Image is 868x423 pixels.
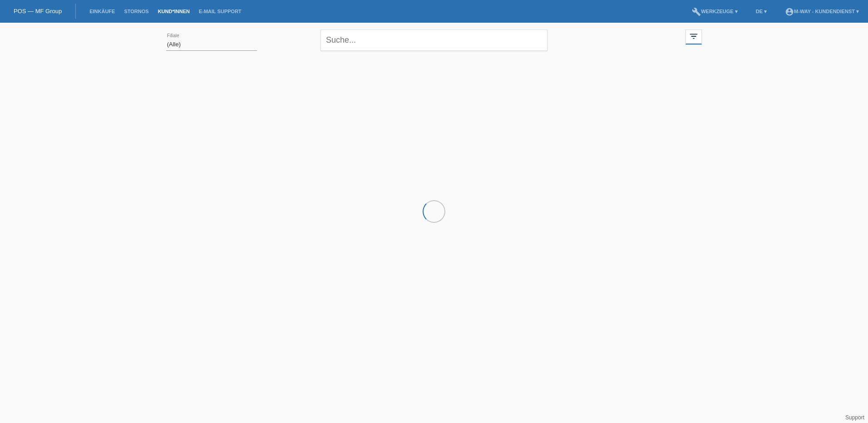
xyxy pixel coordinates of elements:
[14,8,62,15] a: POS — MF Group
[780,9,863,14] a: account_circlem-way - Kundendienst ▾
[689,31,699,41] i: filter_list
[687,9,742,14] a: buildWerkzeuge ▾
[119,9,153,14] a: Stornos
[321,30,547,51] input: Suche...
[785,7,794,16] i: account_circle
[153,9,194,14] a: Kund*innen
[194,9,246,14] a: E-Mail Support
[845,414,864,421] a: Support
[692,7,701,16] i: build
[85,9,119,14] a: Einkäufe
[751,9,771,14] a: DE ▾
